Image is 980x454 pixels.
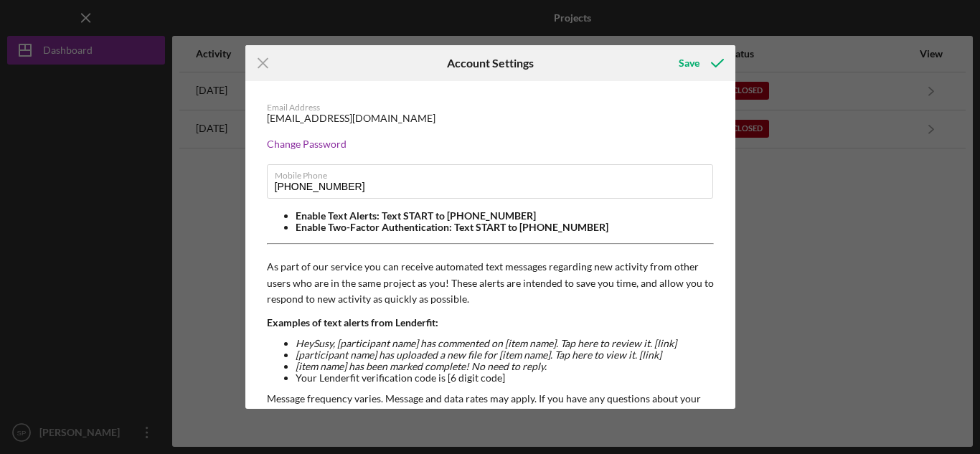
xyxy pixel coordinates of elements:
[296,210,714,222] li: Enable Text Alerts: Text START to [PHONE_NUMBER]
[664,49,735,77] button: Save
[267,315,714,331] p: Examples of text alerts from Lenderfit:
[267,113,435,124] div: [EMAIL_ADDRESS][DOMAIN_NAME]
[296,372,714,384] li: Your Lenderfit verification code is [6 digit code]
[267,103,714,113] div: Email Address
[447,57,534,70] h6: Account Settings
[296,338,714,349] li: Hey Susy , [participant name] has commented on [item name]. Tap here to review it. [link]
[267,138,714,150] div: Change Password
[296,349,714,361] li: [participant name] has uploaded a new file for [item name]. Tap here to view it. [link]
[679,49,699,77] div: Save
[296,222,714,233] li: Enable Two-Factor Authentication: Text START to [PHONE_NUMBER]
[296,361,714,372] li: [item name] has been marked complete! No need to reply.
[267,391,714,423] p: Message frequency varies. Message and data rates may apply. If you have any questions about your ...
[275,165,713,181] label: Mobile Phone
[267,259,714,307] p: As part of our service you can receive automated text messages regarding new activity from other ...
